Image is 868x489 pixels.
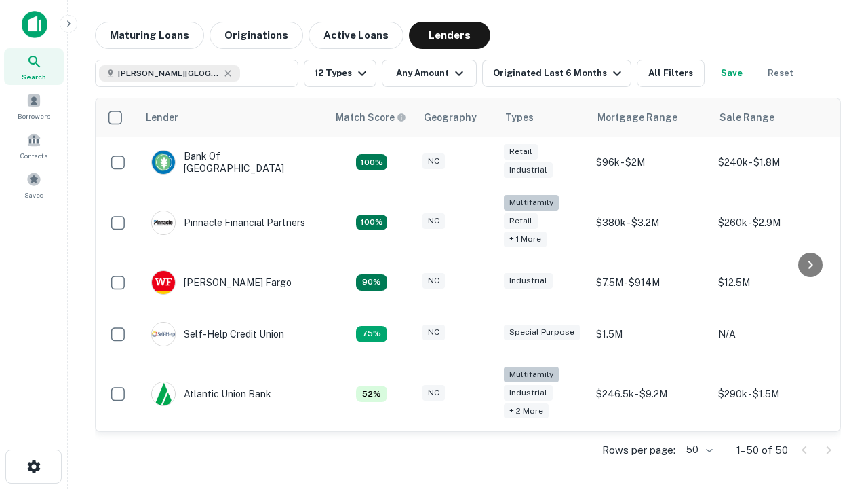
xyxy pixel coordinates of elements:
iframe: Chat Widget [800,337,868,402]
th: Lender [138,98,328,137]
td: $1.5M [589,308,711,360]
td: $290k - $1.5M [711,360,833,429]
button: Maturing Loans [95,22,204,49]
button: Originated Last 6 Months [482,60,631,87]
h6: Match Score [336,110,403,125]
div: Industrial [504,273,553,289]
div: Originated Last 6 Months [493,65,625,81]
p: 1–50 of 50 [736,442,788,458]
div: NC [422,153,445,169]
img: picture [152,211,175,234]
th: Capitalize uses an advanced AI algorithm to match your search with the best lender. The match sco... [328,98,416,137]
span: Contacts [20,150,47,161]
img: picture [152,382,175,405]
img: picture [152,323,175,346]
div: NC [422,325,445,340]
div: Retail [504,144,538,160]
th: Mortgage Range [589,98,711,137]
p: Rows per page: [602,442,675,458]
button: Reset [759,60,802,87]
div: Geography [424,109,477,126]
a: Borrowers [4,88,64,124]
div: Industrial [504,162,553,178]
div: Matching Properties: 24, hasApolloMatch: undefined [356,215,387,231]
td: $380k - $3.2M [589,188,711,257]
div: Retail [504,213,538,229]
div: NC [422,213,445,229]
td: $246.5k - $9.2M [589,360,711,429]
div: Pinnacle Financial Partners [151,211,305,235]
div: Mortgage Range [597,109,677,126]
div: Matching Properties: 12, hasApolloMatch: undefined [356,274,387,291]
span: Search [22,71,46,82]
a: Saved [4,166,64,203]
div: Self-help Credit Union [151,322,284,346]
button: Lenders [409,22,490,49]
button: Active Loans [309,22,403,49]
div: 50 [681,440,715,460]
div: Matching Properties: 7, hasApolloMatch: undefined [356,386,387,402]
div: Sale Range [719,109,774,126]
span: Saved [24,189,44,200]
button: All Filters [637,60,705,87]
img: picture [152,271,175,294]
div: NC [422,385,445,401]
button: Any Amount [382,60,477,87]
div: + 1 more [504,232,547,247]
button: 12 Types [304,60,376,87]
div: Matching Properties: 14, hasApolloMatch: undefined [356,154,387,170]
div: Lender [146,109,178,126]
td: $260k - $2.9M [711,188,833,257]
div: Industrial [504,385,553,401]
div: [PERSON_NAME] Fargo [151,270,292,295]
a: Contacts [4,127,64,164]
td: $240k - $1.8M [711,137,833,188]
div: Special Purpose [504,325,580,340]
div: Bank Of [GEOGRAPHIC_DATA] [151,150,314,175]
img: picture [152,151,175,174]
td: $7.5M - $914M [589,257,711,308]
td: $12.5M [711,257,833,308]
a: Search [4,48,64,85]
div: Multifamily [504,195,559,211]
th: Sale Range [711,98,833,137]
td: $96k - $2M [589,137,711,188]
th: Types [497,98,589,137]
div: Matching Properties: 10, hasApolloMatch: undefined [356,326,387,342]
th: Geography [416,98,497,137]
div: Capitalize uses an advanced AI algorithm to match your search with the best lender. The match sco... [336,110,406,125]
div: Multifamily [504,367,559,382]
button: Save your search to get updates of matches that match your search criteria. [710,60,753,87]
div: Atlantic Union Bank [151,382,271,406]
td: N/A [711,308,833,360]
span: [PERSON_NAME][GEOGRAPHIC_DATA], [GEOGRAPHIC_DATA] [118,67,220,79]
button: Originations [210,22,303,49]
div: + 2 more [504,403,549,419]
div: NC [422,273,445,289]
span: Borrowers [18,111,50,122]
div: Types [505,109,534,126]
img: capitalize-icon.png [22,11,47,38]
